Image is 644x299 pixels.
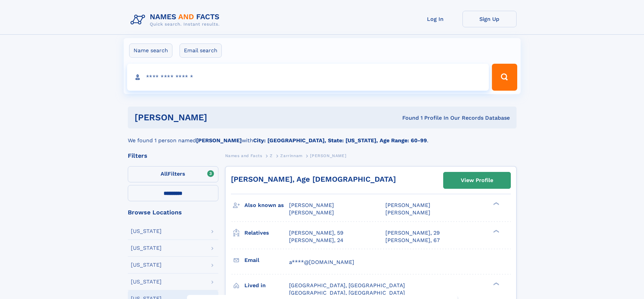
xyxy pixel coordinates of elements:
[385,237,440,244] a: [PERSON_NAME], 67
[492,281,500,286] div: ❯
[289,290,405,296] span: [GEOGRAPHIC_DATA], [GEOGRAPHIC_DATA]
[492,202,500,206] div: ❯
[128,209,218,215] div: Browse Locations
[161,171,168,177] span: All
[280,153,302,158] span: Zarrinnam
[310,153,346,158] span: [PERSON_NAME]
[128,128,517,145] div: We found 1 person named with .
[289,237,343,244] a: [PERSON_NAME], 24
[131,279,162,285] div: [US_STATE]
[462,11,517,27] a: Sign Up
[244,200,289,211] h3: Also known as
[131,262,162,268] div: [US_STATE]
[492,229,500,233] div: ❯
[270,153,273,158] span: Z
[492,64,517,91] button: Search Button
[385,202,430,208] span: [PERSON_NAME]
[385,229,440,237] a: [PERSON_NAME], 29
[131,245,162,251] div: [US_STATE]
[253,137,427,144] b: City: [GEOGRAPHIC_DATA], State: [US_STATE], Age Range: 60-99
[244,280,289,291] h3: Lived in
[289,282,405,289] span: [GEOGRAPHIC_DATA], [GEOGRAPHIC_DATA]
[289,209,334,216] span: [PERSON_NAME]
[444,172,510,188] a: View Profile
[180,43,222,58] label: Email search
[280,151,302,160] a: Zarrinnam
[128,11,225,29] img: Logo Names and Facts
[289,229,343,237] a: [PERSON_NAME], 59
[244,255,289,266] h3: Email
[129,43,172,58] label: Name search
[305,114,510,122] div: Found 1 Profile In Our Records Database
[408,11,462,27] a: Log In
[244,227,289,239] h3: Relatives
[461,173,493,188] div: View Profile
[270,151,273,160] a: Z
[225,151,262,160] a: Names and Facts
[289,202,334,208] span: [PERSON_NAME]
[135,113,305,122] h1: [PERSON_NAME]
[127,64,489,91] input: search input
[231,175,396,183] a: [PERSON_NAME], Age [DEMOGRAPHIC_DATA]
[385,209,430,216] span: [PERSON_NAME]
[131,229,162,234] div: [US_STATE]
[128,166,218,182] label: Filters
[196,137,242,144] b: [PERSON_NAME]
[128,153,218,159] div: Filters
